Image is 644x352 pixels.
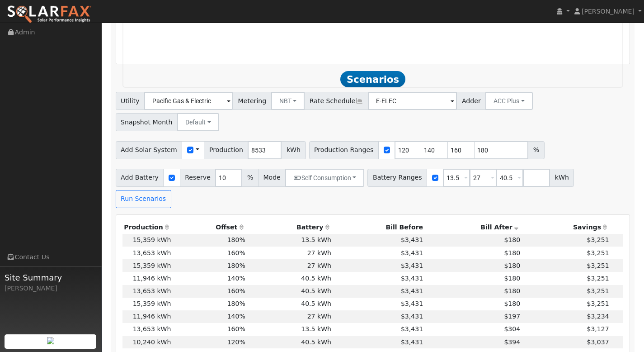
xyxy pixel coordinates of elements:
[504,287,520,295] span: $180
[504,313,520,320] span: $197
[587,325,609,333] span: $3,127
[504,300,520,307] span: $180
[309,141,379,159] span: Production Ranges
[7,5,92,24] img: SolarFax
[401,249,423,257] span: $3,431
[401,236,423,243] span: $3,431
[116,92,145,110] span: Utility
[122,234,173,247] td: 15,359 kWh
[587,249,609,257] span: $3,251
[401,313,423,320] span: $3,431
[247,336,333,348] td: 40.5 kWh
[504,249,520,257] span: $180
[401,287,423,295] span: $3,431
[116,169,164,187] span: Add Battery
[247,323,333,336] td: 13.5 kWh
[47,337,54,344] img: retrieve
[247,272,333,285] td: 40.5 kWh
[582,8,635,15] span: [PERSON_NAME]
[401,275,423,282] span: $3,431
[247,259,333,272] td: 27 kWh
[247,221,333,234] th: Battery
[271,92,305,110] button: NBT
[368,92,457,110] input: Select a Rate Schedule
[242,169,258,187] span: %
[122,272,173,285] td: 11,946 kWh
[227,236,245,243] span: 180%
[304,92,368,110] span: Rate Schedule
[177,113,219,131] button: Default
[5,284,97,293] div: [PERSON_NAME]
[333,221,425,234] th: Bill Before
[587,287,609,295] span: $3,251
[144,92,233,110] input: Select a Utility
[367,169,427,187] span: Battery Ranges
[504,236,520,243] span: $180
[173,221,247,234] th: Offset
[504,262,520,269] span: $180
[227,313,245,320] span: 140%
[227,325,245,333] span: 160%
[116,141,183,159] span: Add Solar System
[227,275,245,282] span: 140%
[485,92,533,110] button: ACC Plus
[587,236,609,243] span: $3,251
[587,313,609,320] span: $3,234
[227,338,245,346] span: 120%
[504,275,520,282] span: $180
[122,259,173,272] td: 15,359 kWh
[401,300,423,307] span: $3,431
[504,325,520,333] span: $304
[587,275,609,282] span: $3,251
[573,224,601,231] span: Savings
[227,262,245,269] span: 180%
[247,285,333,298] td: 40.5 kWh
[122,336,173,348] td: 10,240 kWh
[122,298,173,310] td: 15,359 kWh
[122,221,173,234] th: Production
[401,325,423,333] span: $3,431
[227,300,245,307] span: 180%
[504,338,520,346] span: $394
[587,300,609,307] span: $3,251
[180,169,216,187] span: Reserve
[587,262,609,269] span: $3,251
[550,169,574,187] span: kWh
[122,285,173,298] td: 13,653 kWh
[122,310,173,323] td: 11,946 kWh
[122,247,173,259] td: 13,653 kWh
[247,234,333,247] td: 13.5 kWh
[227,287,245,295] span: 160%
[204,141,248,159] span: Production
[528,141,544,159] span: %
[5,271,97,284] span: Site Summary
[587,338,609,346] span: $3,037
[456,92,486,110] span: Adder
[227,249,245,257] span: 160%
[401,338,423,346] span: $3,431
[233,92,272,110] span: Metering
[247,298,333,310] td: 40.5 kWh
[281,141,306,159] span: kWh
[258,169,286,187] span: Mode
[425,221,522,234] th: Bill After
[285,169,364,187] button: Self Consumption
[116,113,178,131] span: Snapshot Month
[247,310,333,323] td: 27 kWh
[116,190,171,208] button: Run Scenarios
[401,262,423,269] span: $3,431
[122,323,173,336] td: 13,653 kWh
[247,247,333,259] td: 27 kWh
